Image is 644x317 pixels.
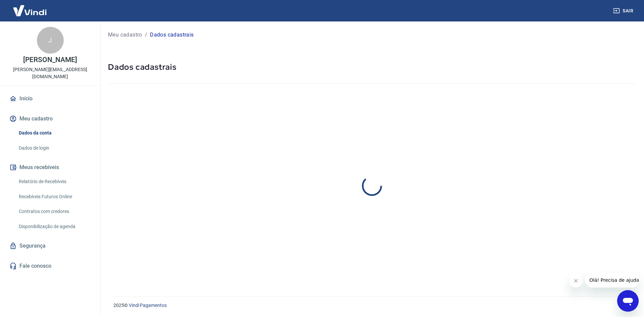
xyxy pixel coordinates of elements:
[16,141,92,155] a: Dados de login
[569,274,583,287] iframe: Fechar mensagem
[8,111,92,126] button: Meu cadastro
[8,160,92,175] button: Meus recebíveis
[16,175,92,189] a: Relatório de Recebíveis
[16,205,92,218] a: Contratos com credores
[129,303,167,308] a: Vindi Pagamentos
[37,27,64,54] div: J
[8,259,92,273] a: Fale conosco
[23,56,77,63] p: [PERSON_NAME]
[113,302,628,309] p: 2025 ©
[8,91,92,106] a: Início
[108,31,142,39] a: Meu cadastro
[5,66,95,80] p: [PERSON_NAME][EMAIL_ADDRESS][DOMAIN_NAME]
[617,290,639,312] iframe: Botão para abrir a janela de mensagens
[585,273,639,287] iframe: Mensagem da empresa
[612,5,636,17] button: Sair
[8,0,52,21] img: Vindi
[16,220,92,233] a: Disponibilização de agenda
[16,190,92,204] a: Recebíveis Futuros Online
[150,31,194,39] p: Dados cadastrais
[16,126,92,140] a: Dados da conta
[108,62,636,72] h5: Dados cadastrais
[8,239,92,253] a: Segurança
[4,5,56,10] span: Olá! Precisa de ajuda?
[145,31,147,39] p: /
